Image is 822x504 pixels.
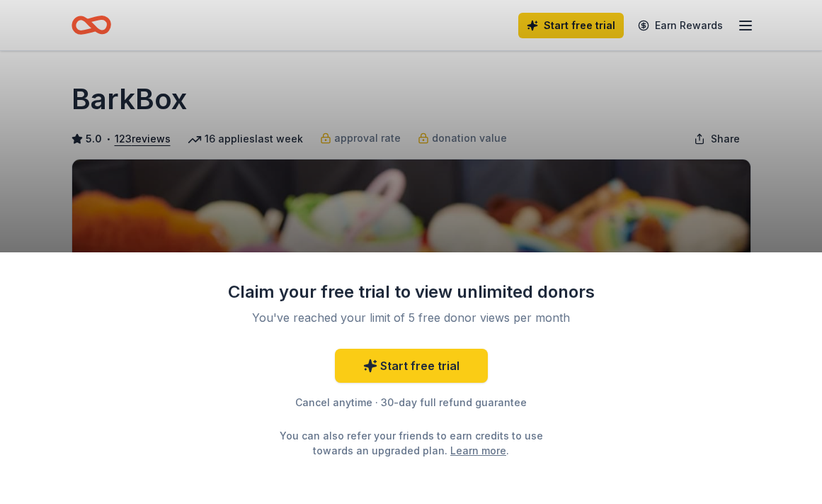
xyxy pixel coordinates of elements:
[227,394,595,411] div: Cancel anytime · 30-day full refund guarantee
[267,428,556,458] div: You can also refer your friends to earn credits to use towards an upgraded plan. .
[335,349,488,383] a: Start free trial
[227,281,595,303] div: Claim your free trial to view unlimited donors
[244,309,578,326] div: You've reached your limit of 5 free donor views per month
[450,443,506,458] a: Learn more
